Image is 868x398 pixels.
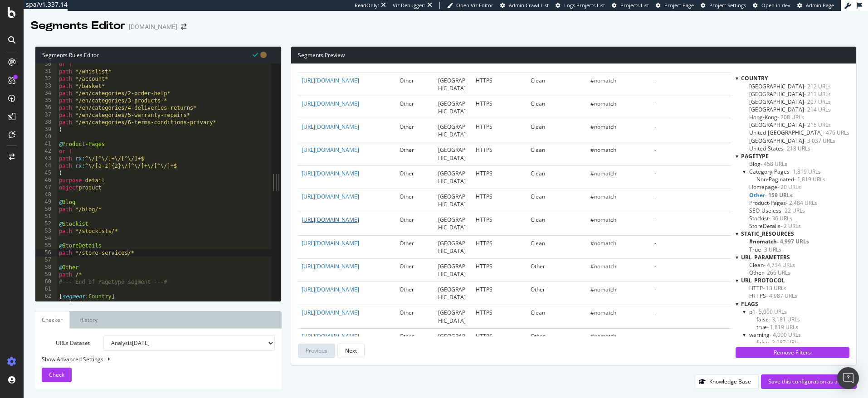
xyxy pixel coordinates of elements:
span: - 5,000 URLs [756,308,787,315]
div: 36 [35,104,57,112]
div: 37 [35,112,57,119]
div: arrow-right-arrow-left [181,24,186,30]
span: Clean [531,216,545,223]
div: 45 [35,170,57,177]
span: [GEOGRAPHIC_DATA] [438,286,466,301]
span: #nomatch [590,123,616,131]
span: Project Settings [709,2,746,9]
div: 63 [35,300,57,307]
span: - [654,146,656,154]
button: Previous [298,344,335,358]
span: - 458 URLs [761,160,787,168]
span: Click to filter Pagetype on SEO-Useless [749,207,805,214]
div: 39 [35,126,57,133]
span: - 20 URLs [777,183,801,191]
div: 43 [35,155,57,162]
span: Other [400,123,414,131]
span: Click to filter Pagetype on Other [749,191,793,199]
a: [URL][DOMAIN_NAME] [302,170,359,177]
span: - 13 URLs [763,284,786,292]
span: Clean [531,77,545,84]
span: - 22 URLs [781,207,805,214]
div: 42 [35,148,57,155]
div: Previous [306,347,327,354]
span: Click to filter Country on Australia [749,83,831,90]
span: - 3 URLs [761,246,781,253]
span: HTTPS [476,309,493,316]
span: Click to filter Country on United-Kingdom [749,137,835,145]
span: - 3,037 URLs [804,137,835,145]
a: Admin Page [797,2,834,9]
a: [URL][DOMAIN_NAME] [302,239,359,247]
a: Projects List [612,2,649,9]
span: Other [531,286,545,293]
span: - [654,170,656,177]
span: - [654,193,656,200]
div: 49 [35,199,57,206]
span: Clean [531,193,545,200]
a: Logs Projects List [556,2,605,9]
span: Other [400,77,414,84]
span: - 266 URLs [764,269,790,277]
div: 41 [35,141,57,148]
span: - 207 URLs [804,98,831,106]
span: #nomatch [590,332,616,340]
div: Segments Editor [31,18,125,34]
span: Click to filter Pagetype on Category-Pages/Non-Paginated [756,175,825,183]
span: HTTPS [476,286,493,293]
span: HTTPS [476,170,493,177]
span: HTTPS [476,193,493,200]
button: Next [337,344,365,358]
div: 47 [35,184,57,191]
span: Other [400,193,414,200]
span: Project Page [664,2,694,9]
span: - [654,332,656,340]
button: Save this configuration as active [761,374,857,389]
span: Clean [531,239,545,247]
span: Static_Resources [741,230,794,238]
div: 50 [35,206,57,213]
span: HTTPS [476,146,493,154]
span: [GEOGRAPHIC_DATA] [438,146,466,161]
div: Next [345,347,357,354]
div: 56 [35,249,57,257]
span: Click to filter Country on Germany [749,106,831,113]
a: Checker [35,311,70,329]
span: - [654,262,656,270]
button: Knowledge Base [695,374,759,389]
span: - 476 URLs [823,129,849,136]
span: [GEOGRAPHIC_DATA] [438,123,466,138]
span: - [654,239,656,247]
span: - [654,286,656,293]
div: Remove Filters [741,349,844,356]
span: - 2,484 URLs [786,199,817,207]
div: Open Intercom Messenger [837,367,859,389]
span: Admin Crawl List [509,2,549,9]
span: - 4,987 URLs [766,292,797,300]
span: #nomatch [590,100,616,107]
span: Click to filter URL_Protocol on HTTPS [749,292,797,300]
span: Click to filter flags on p1/false [756,315,800,323]
span: #nomatch [590,193,616,200]
span: Other [400,216,414,223]
span: - 1,819 URLs [790,168,821,175]
div: 48 [35,191,57,199]
span: Pagetype [741,152,769,160]
a: [URL][DOMAIN_NAME] [302,193,359,200]
div: 51 [35,213,57,220]
div: 44 [35,162,57,170]
span: HTTPS [476,77,493,84]
div: 57 [35,257,57,264]
span: Click to filter Pagetype on Blog [749,160,787,168]
span: - 1,819 URLs [794,175,825,183]
span: Open Viz Editor [456,2,493,9]
div: 31 [35,68,57,75]
div: 40 [35,133,57,141]
div: 46 [35,177,57,184]
a: [URL][DOMAIN_NAME] [302,262,359,270]
div: Segments Rules Editor [35,47,281,63]
span: Click to filter Static_Resources on #nomatch [749,238,809,245]
div: ReadOnly: [355,2,379,9]
span: Other [400,286,414,293]
span: #nomatch [590,286,616,293]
